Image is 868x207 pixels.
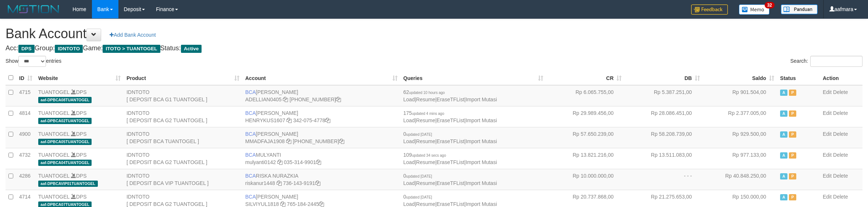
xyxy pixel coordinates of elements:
a: TUANTOGEL [38,152,70,158]
a: Resume [416,159,435,165]
span: IDNTOTO [55,45,83,53]
span: Paused [789,152,796,159]
span: aaf-DPBCA08TUANTOGEL [38,97,92,103]
td: Rp 901.504,00 [703,85,777,106]
th: Website: activate to sort column ascending [35,71,124,85]
span: Active [780,194,787,200]
a: Load [403,117,415,123]
td: 4286 [16,169,35,190]
span: Active [780,152,787,159]
th: Queries: activate to sort column ascending [401,71,547,85]
a: Import Mutasi [466,138,497,144]
th: Account: activate to sort column ascending [242,71,401,85]
td: IDNTOTO [ DEPOSIT BCA G1 TUANTOGEL ] [124,85,242,106]
span: aaf-DPBCAVIP01TUANTOGEL [38,181,98,187]
span: Active [780,90,787,96]
td: Rp 977.133,00 [703,148,777,169]
span: Active [780,173,787,179]
a: Edit [823,110,832,116]
a: Delete [833,152,848,158]
a: EraseTFList [437,180,464,186]
td: [PERSON_NAME] 342-075-4778 [242,106,401,127]
span: aaf-DPBCA02TUANTOGEL [38,118,92,124]
td: Rp 10.000.000,00 [546,169,625,190]
th: Saldo: activate to sort column ascending [703,71,777,85]
span: 32 [765,2,775,8]
td: [PERSON_NAME] [PHONE_NUMBER] [242,85,401,106]
a: EraseTFList [437,117,464,123]
td: Rp 57.650.239,00 [546,127,625,148]
span: | | | [403,194,497,207]
span: updated 4 mins ago [412,112,444,116]
td: DPS [35,106,124,127]
span: Paused [789,110,796,117]
td: IDNTOTO [ DEPOSIT BCA G2 TUANTOGEL ] [124,106,242,127]
td: - - - [625,169,703,190]
a: Copy 3420754778 to clipboard [325,117,330,123]
span: Active [780,110,787,117]
th: Action [820,71,862,85]
img: MOTION_logo.png [6,4,61,15]
a: Load [403,180,415,186]
td: 4732 [16,148,35,169]
a: Delete [833,131,848,137]
a: Import Mutasi [466,117,497,123]
a: Edit [823,173,832,179]
td: Rp 6.065.755,00 [546,85,625,106]
a: Copy ADELLIAN0405 to clipboard [283,97,288,102]
span: Paused [789,90,796,96]
td: [PERSON_NAME] [PHONE_NUMBER] [242,127,401,148]
a: Copy 7361439191 to clipboard [315,180,320,186]
a: Copy 7651842445 to clipboard [319,201,324,207]
td: Rp 13.821.216,00 [546,148,625,169]
td: Rp 40.848.250,00 [703,169,777,190]
span: BCA [245,194,256,200]
a: TUANTOGEL [38,89,70,95]
th: Product: activate to sort column ascending [124,71,242,85]
a: Edit [823,194,832,200]
a: Import Mutasi [466,159,497,165]
a: Copy SILVIYUL1818 to clipboard [280,201,285,207]
td: 4715 [16,85,35,106]
a: Load [403,97,415,102]
td: Rp 2.377.005,00 [703,106,777,127]
span: Active [181,45,202,53]
td: Rp 5.387.251,00 [625,85,703,106]
span: aaf-DPBCA05TUANTOGEL [38,139,92,145]
a: Copy 4062282031 to clipboard [339,138,344,144]
a: EraseTFList [437,138,464,144]
span: | | | [403,173,497,186]
span: DPS [18,45,35,53]
a: Copy 5655032115 to clipboard [336,97,341,102]
span: 0 [403,131,432,137]
h4: Acc: Group: Game: Status: [6,45,862,52]
a: Copy 0353149901 to clipboard [316,159,321,165]
a: Resume [416,180,435,186]
td: IDNTOTO [ DEPOSIT BCA TUANTOGEL ] [124,127,242,148]
a: Delete [833,194,848,200]
td: Rp 13.511.083,00 [625,148,703,169]
span: | | | [403,152,497,165]
a: Load [403,138,415,144]
a: Resume [416,138,435,144]
h1: Bank Account [6,26,862,41]
th: Status [777,71,820,85]
select: Showentries [18,56,46,67]
td: DPS [35,148,124,169]
a: Import Mutasi [466,180,497,186]
span: BCA [245,110,256,116]
span: 0 [403,194,432,200]
th: DB: activate to sort column ascending [625,71,703,85]
a: Delete [833,173,848,179]
td: IDNTOTO [ DEPOSIT BCA G2 TUANTOGEL ] [124,148,242,169]
a: Load [403,201,415,207]
a: Delete [833,89,848,95]
td: IDNTOTO [ DEPOSIT BCA VIP TUANTOGEL ] [124,169,242,190]
a: HENRYKUS1607 [245,117,285,123]
span: updated [DATE] [406,195,432,199]
span: 109 [403,152,446,158]
a: Resume [416,117,435,123]
span: 175 [403,110,444,116]
a: Import Mutasi [466,97,497,102]
a: TUANTOGEL [38,131,70,137]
